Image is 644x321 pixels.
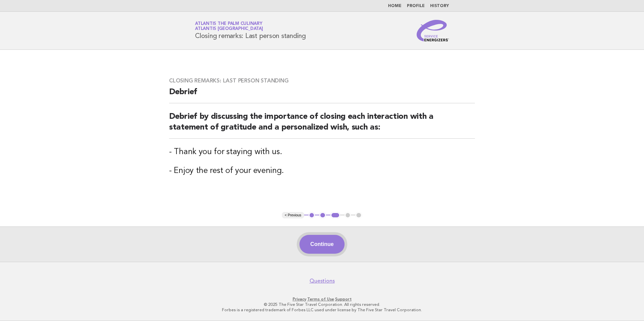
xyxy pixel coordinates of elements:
[116,302,528,307] p: © 2025 The Five Star Travel Corporation. All rights reserved.
[169,147,475,157] h3: - Thank you for staying with us.
[310,278,335,284] a: Questions
[309,212,315,219] button: 1
[430,4,449,8] a: History
[335,297,352,301] a: Support
[417,20,449,41] img: Service Energizers
[169,87,475,103] h2: Debrief
[299,235,344,254] button: Continue
[388,4,401,8] a: Home
[116,296,528,302] p: · ·
[307,297,334,301] a: Terms of Use
[293,297,306,301] a: Privacy
[169,111,475,139] h2: Debrief by discussing the importance of closing each interaction with a statement of gratitude an...
[116,307,528,313] p: Forbes is a registered trademark of Forbes LLC used under license by The Five Star Travel Corpora...
[195,22,263,31] a: Atlantis The Palm CulinaryAtlantis [GEOGRAPHIC_DATA]
[319,212,326,219] button: 2
[169,166,475,176] h3: - Enjoy the rest of your evening.
[195,22,306,39] h1: Closing remarks: Last person standing
[407,4,425,8] a: Profile
[282,212,304,219] button: < Previous
[195,27,263,31] span: Atlantis [GEOGRAPHIC_DATA]
[330,212,340,219] button: 3
[169,77,475,84] h3: Closing remarks: Last person standing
